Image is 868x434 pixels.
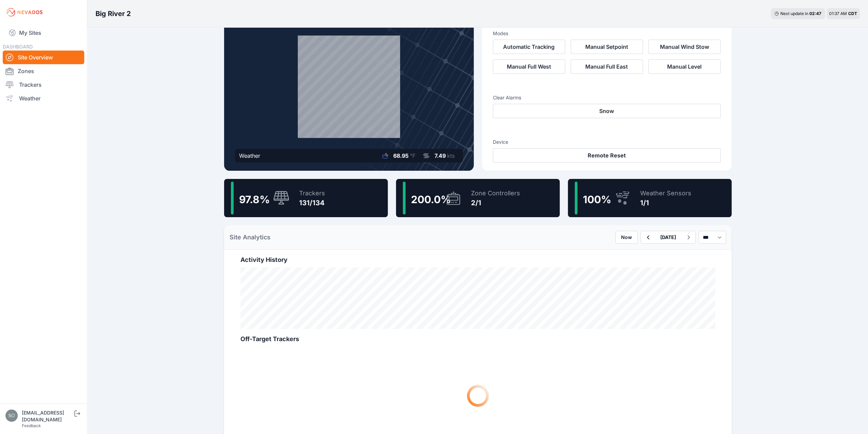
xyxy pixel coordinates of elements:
button: Remote Reset [493,148,721,163]
button: Manual Wind Stow [648,40,721,54]
h2: Off-Target Trackers [240,334,715,344]
button: Manual Full East [571,59,643,74]
h3: Modes [493,30,508,37]
div: Weather [239,152,260,160]
button: Manual Setpoint [571,40,643,54]
div: Trackers [299,188,325,198]
span: 01:37 AM [829,11,847,16]
h2: Activity History [240,255,715,265]
span: 7.49 [435,152,446,159]
span: 200.0 % [411,193,451,206]
div: 2/1 [471,198,520,208]
span: kts [447,152,455,159]
div: [EMAIL_ADDRESS][DOMAIN_NAME] [22,409,73,423]
span: 68.95 [393,152,409,159]
h3: Device [493,139,721,145]
h3: Big River 2 [95,9,131,18]
h2: Site Analytics [230,233,270,242]
span: 100 % [583,193,611,206]
span: Next update in [780,11,808,16]
span: 97.8 % [239,193,270,206]
img: Nevados [5,7,44,18]
a: Site Overview [3,51,84,64]
a: Zones [3,64,84,78]
button: Snow [493,104,721,118]
a: Feedback [22,423,41,428]
a: Trackers [3,78,84,92]
div: Weather Sensors [640,188,691,198]
button: Manual Level [648,59,721,74]
span: CDT [848,11,857,16]
span: °F [410,152,415,159]
button: [DATE] [655,231,681,243]
a: Weather [3,92,84,105]
div: 131/134 [299,198,325,208]
a: 97.8%Trackers131/134 [224,179,388,217]
a: My Sites [3,25,84,41]
a: 200.0%Zone Controllers2/1 [396,179,560,217]
button: Manual Full West [493,59,565,74]
span: DASHBOARD [3,44,33,50]
nav: Breadcrumb [95,5,131,23]
div: 02 : 47 [809,11,822,16]
button: Now [615,231,638,244]
div: 1/1 [640,198,691,208]
h3: Clear Alarms [493,94,721,101]
button: Automatic Tracking [493,40,565,54]
img: solvocc@solvenergy.com [5,409,18,422]
a: 100%Weather Sensors1/1 [568,179,732,217]
div: Zone Controllers [471,188,520,198]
